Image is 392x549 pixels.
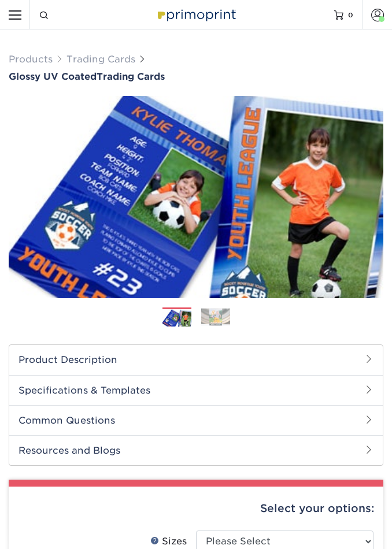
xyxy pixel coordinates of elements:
a: Glossy UV CoatedTrading Cards [9,71,383,82]
h2: Resources and Blogs [9,435,383,465]
img: Glossy UV Coated 01 [9,68,383,327]
img: Trading Cards 02 [201,309,230,327]
img: Trading Cards 01 [162,308,191,328]
h2: Common Questions [9,405,383,435]
h2: Product Description [9,345,383,374]
a: Products [9,54,53,65]
a: Trading Cards [66,54,135,65]
div: Sizes [150,535,187,548]
h2: Specifications & Templates [9,375,383,405]
h1: Trading Cards [9,71,383,82]
img: Primoprint [154,5,238,23]
span: Glossy UV Coated [9,71,97,82]
span: 0 [348,10,353,18]
div: Select your options: [18,487,374,531]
